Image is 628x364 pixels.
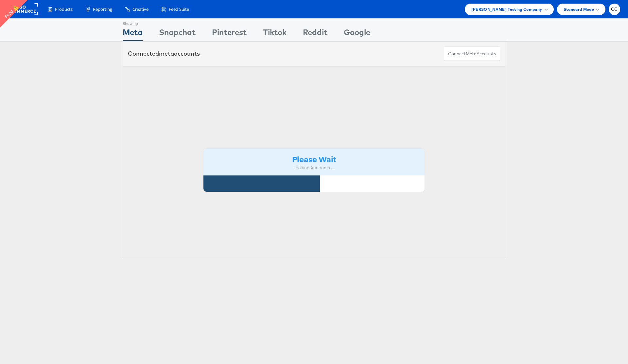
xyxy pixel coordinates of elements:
[128,49,200,58] div: Connected accounts
[611,7,618,11] span: CC
[123,19,143,27] div: Showing
[159,27,196,41] div: Snapchat
[212,27,247,41] div: Pinterest
[263,27,287,41] div: Tiktok
[123,27,143,41] div: Meta
[169,6,189,12] span: Feed Suite
[132,6,148,12] span: Creative
[93,6,112,12] span: Reporting
[208,165,420,171] div: Loading Accounts ....
[344,27,370,41] div: Google
[471,6,542,13] span: [PERSON_NAME] Testing Company
[564,6,594,13] span: Standard Mode
[55,6,73,12] span: Products
[292,154,336,164] strong: Please Wait
[303,27,327,41] div: Reddit
[444,46,500,61] button: ConnectmetaAccounts
[159,50,174,57] span: meta
[466,51,477,57] span: meta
